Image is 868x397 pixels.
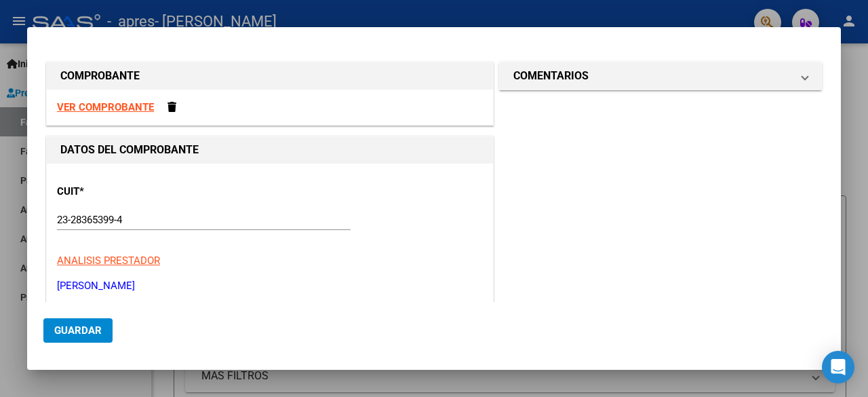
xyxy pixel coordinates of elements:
[500,62,821,90] mat-expansion-panel-header: COMENTARIOS
[513,68,589,84] h1: COMENTARIOS
[57,184,184,200] p: CUIT
[60,69,140,82] strong: COMPROBANTE
[822,351,854,383] div: Open Intercom Messenger
[43,318,113,343] button: Guardar
[54,324,102,337] span: Guardar
[57,278,483,294] p: [PERSON_NAME]
[57,254,160,267] span: ANALISIS PRESTADOR
[60,143,199,156] strong: DATOS DEL COMPROBANTE
[57,101,154,113] a: VER COMPROBANTE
